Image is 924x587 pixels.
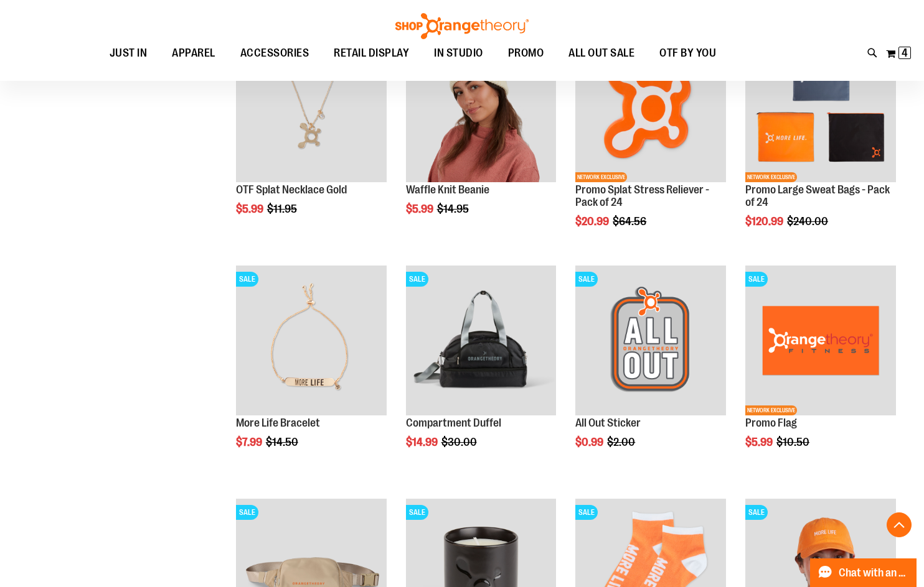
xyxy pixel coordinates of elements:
[745,215,785,228] span: $120.99
[406,266,557,418] a: Compartment Duffel front SALE
[236,183,347,196] a: OTF Splat Necklace Gold
[394,13,530,39] img: Shop Orangetheory
[887,512,912,537] button: Back To Top
[575,183,709,208] a: Promo Splat Stress Reliever - Pack of 24
[236,266,387,418] a: Product image for More Life BraceletSALE
[575,272,598,287] span: SALE
[745,405,797,415] span: NETWORK EXCLUSIVE
[236,266,387,416] img: Product image for More Life Bracelet
[172,39,215,67] span: APPAREL
[745,172,797,182] span: NETWORK EXCLUSIVE
[787,215,830,228] span: $240.00
[236,32,387,184] a: Product image for Splat Necklace GoldSALE
[745,272,768,287] span: SALE
[406,266,557,416] img: Compartment Duffel front
[575,172,627,182] span: NETWORK EXCLUSIVE
[406,272,428,287] span: SALE
[110,39,148,67] span: JUST IN
[406,417,501,429] a: Compartment Duffel
[508,39,544,67] span: PROMO
[575,436,605,448] span: $0.99
[266,436,300,448] span: $14.50
[776,436,811,448] span: $10.50
[406,32,557,182] img: Product image for Waffle Knit Beanie
[659,39,716,67] span: OTF BY YOU
[236,203,265,215] span: $5.99
[575,32,726,182] img: Product image for Splat Stress Reliever - Pack of 24
[575,266,726,418] a: Product image for All Out StickerSALE
[575,417,641,429] a: All Out Sticker
[568,39,634,67] span: ALL OUT SALE
[236,505,258,520] span: SALE
[745,505,768,520] span: SALE
[400,25,563,247] div: product
[441,436,479,448] span: $30.00
[437,203,471,215] span: $14.95
[230,25,393,247] div: product
[575,32,726,184] a: Product image for Splat Stress Reliever - Pack of 24SALENETWORK EXCLUSIVE
[406,183,489,196] a: Waffle Knit Beanie
[810,558,917,587] button: Chat with an Expert
[745,32,896,182] img: Product image for Large Sweat Bags - Pack of 24
[406,32,557,184] a: Product image for Waffle Knit BeanieSALE
[236,417,320,429] a: More Life Bracelet
[236,436,264,448] span: $7.99
[334,39,409,67] span: RETAIL DISPLAY
[613,215,648,228] span: $64.56
[739,259,902,481] div: product
[575,505,598,520] span: SALE
[406,203,435,215] span: $5.99
[569,259,732,481] div: product
[902,47,908,59] span: 4
[230,259,393,481] div: product
[745,417,797,429] a: Promo Flag
[400,259,563,481] div: product
[839,567,909,579] span: Chat with an Expert
[745,436,775,448] span: $5.99
[569,25,732,259] div: product
[236,32,387,182] img: Product image for Splat Necklace Gold
[745,266,896,416] img: Product image for Promo Flag Orange
[236,272,258,287] span: SALE
[434,39,483,67] span: IN STUDIO
[267,203,299,215] span: $11.95
[240,39,309,67] span: ACCESSORIES
[406,505,428,520] span: SALE
[745,266,896,418] a: Product image for Promo Flag OrangeSALENETWORK EXCLUSIVE
[739,25,902,259] div: product
[406,436,440,448] span: $14.99
[575,266,726,416] img: Product image for All Out Sticker
[745,32,896,184] a: Product image for Large Sweat Bags - Pack of 24SALENETWORK EXCLUSIVE
[575,215,611,228] span: $20.99
[607,436,637,448] span: $2.00
[745,183,890,208] a: Promo Large Sweat Bags - Pack of 24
